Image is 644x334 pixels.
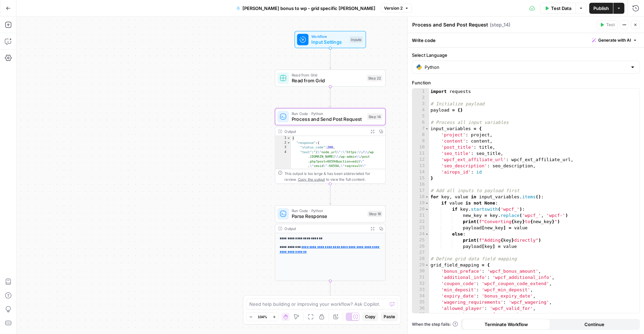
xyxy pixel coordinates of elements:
[490,21,510,28] span: ( step_14 )
[485,321,528,328] span: Terminate Workflow
[275,136,291,140] div: 1
[412,175,429,181] div: 15
[412,200,429,206] div: 19
[425,206,429,212] span: Toggle code folding, rows 20 through 23
[292,77,364,84] span: Read from Grid
[275,108,386,184] div: Run Code · PythonProcess and Send Post RequestStep 14Output{ "response":{ "status_code":200, "tex...
[412,21,488,28] textarea: Process and Send Post Request
[329,281,331,302] g: Edge from step_16 to end
[412,231,429,237] div: 24
[606,22,615,28] span: Test
[540,3,575,14] button: Test Data
[412,95,429,101] div: 2
[412,312,429,318] div: 37
[412,250,429,256] div: 27
[425,126,429,132] span: Toggle code folding, rows 7 through 15
[551,5,571,12] span: Test Data
[412,281,429,287] div: 32
[412,262,429,268] div: 29
[275,70,386,87] div: Read from GridRead from GridStep 22
[589,3,613,14] button: Publish
[362,312,378,321] button: Copy
[381,312,398,321] button: Paste
[292,116,364,123] span: Process and Send Post Request
[292,111,364,116] span: Run Code · Python
[284,128,366,134] div: Output
[412,52,640,59] label: Select Language
[589,36,640,45] button: Generate with AI
[275,140,291,145] div: 2
[412,132,429,138] div: 8
[412,299,429,305] div: 35
[412,256,429,262] div: 28
[412,157,429,163] div: 12
[412,138,429,144] div: 9
[425,194,429,200] span: Toggle code folding, rows 18 through 26
[412,274,429,281] div: 31
[275,145,291,150] div: 3
[287,136,290,140] span: Toggle code folding, rows 1 through 10
[292,213,365,220] span: Parse Response
[329,48,331,69] g: Edge from start to step_22
[292,72,364,78] span: Read from Grid
[365,314,375,320] span: Copy
[412,212,429,219] div: 21
[412,219,429,225] div: 22
[412,101,429,107] div: 3
[425,64,627,71] input: Python
[412,181,429,188] div: 16
[425,200,429,206] span: Toggle code folding, rows 19 through 26
[412,243,429,250] div: 26
[242,5,375,12] span: [PERSON_NAME] bonus to wp - grid specific [PERSON_NAME]
[412,88,429,95] div: 1
[311,39,347,46] span: Input Settings
[232,3,380,14] button: [PERSON_NAME] bonus to wp - grid specific [PERSON_NAME]
[412,107,429,113] div: 4
[412,268,429,274] div: 30
[412,79,640,86] label: Function
[412,225,429,231] div: 23
[311,33,347,39] span: Workflow
[408,33,644,47] div: Write code
[412,144,429,150] div: 10
[275,150,291,178] div: 4
[284,171,382,182] div: This output is too large & has been abbreviated for review. to view the full content.
[597,20,618,29] button: Test
[284,226,366,231] div: Output
[412,126,429,132] div: 7
[425,231,429,237] span: Toggle code folding, rows 24 through 26
[412,287,429,293] div: 33
[412,119,429,126] div: 6
[412,305,429,312] div: 36
[275,31,386,48] div: WorkflowInput SettingsInputs
[412,188,429,194] div: 17
[287,140,290,145] span: Toggle code folding, rows 2 through 5
[298,177,325,181] span: Copy the output
[384,5,403,11] span: Version 2
[412,237,429,243] div: 25
[412,163,429,169] div: 13
[367,114,383,120] div: Step 14
[292,208,365,213] span: Run Code · Python
[412,206,429,212] div: 20
[329,87,331,107] g: Edge from step_22 to step_14
[412,150,429,157] div: 11
[329,184,331,205] g: Edge from step_14 to step_16
[550,319,638,330] button: Continue
[598,37,631,43] span: Generate with AI
[384,314,395,320] span: Paste
[350,36,363,43] div: Inputs
[367,75,383,82] div: Step 22
[425,262,429,268] span: Toggle code folding, rows 29 through 41
[584,321,604,328] span: Continue
[412,113,429,119] div: 5
[258,314,267,320] span: 104%
[412,194,429,200] div: 18
[593,5,609,12] span: Publish
[412,321,458,327] a: When the step fails:
[367,211,383,217] div: Step 16
[412,169,429,175] div: 14
[412,293,429,299] div: 34
[381,4,412,13] button: Version 2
